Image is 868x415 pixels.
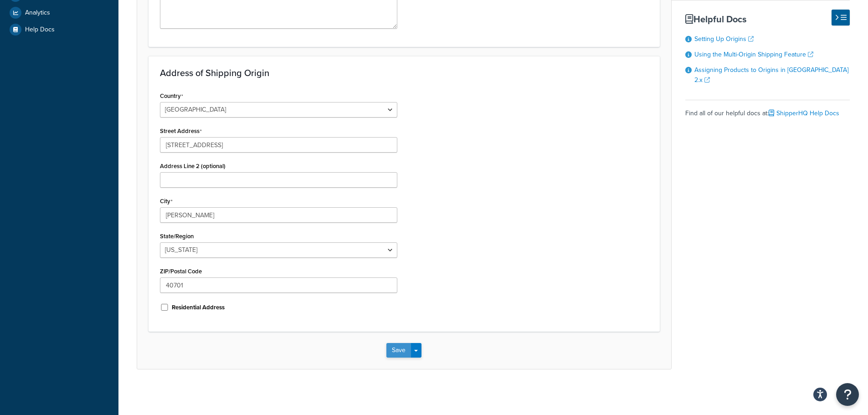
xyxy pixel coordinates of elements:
[832,10,850,26] button: Hide Help Docs
[160,163,226,169] label: Address Line 2 (optional)
[769,108,839,118] a: ShipperHQ Help Docs
[386,343,411,358] button: Save
[172,303,225,312] label: Residential Address
[25,26,55,34] span: Help Docs
[7,21,112,38] a: Help Docs
[685,14,850,24] h3: Helpful Docs
[160,128,202,135] label: Street Address
[694,65,848,85] a: Assigning Products to Origins in [GEOGRAPHIC_DATA] 2.x
[685,100,850,120] div: Find all of our helpful docs at:
[694,34,754,44] a: Setting Up Origins
[694,50,813,59] a: Using the Multi-Origin Shipping Feature
[160,198,173,205] label: City
[836,383,859,406] button: Open Resource Center
[160,68,648,78] h3: Address of Shipping Origin
[7,5,112,21] a: Analytics
[160,268,202,275] label: ZIP/Postal Code
[25,9,50,17] span: Analytics
[160,233,194,240] label: State/Region
[160,92,183,100] label: Country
